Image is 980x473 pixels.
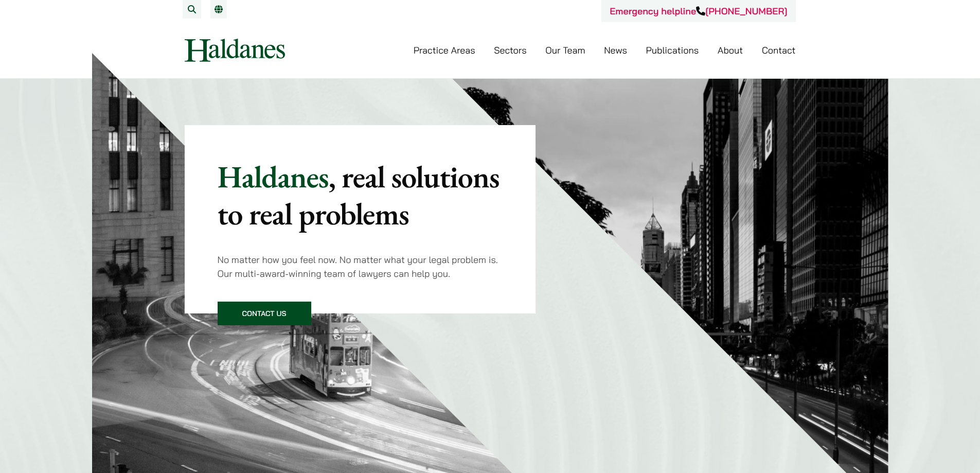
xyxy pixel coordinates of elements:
[610,5,787,17] a: Emergency helpline[PHONE_NUMBER]
[414,44,475,56] a: Practice Areas
[215,5,223,13] a: EN
[218,156,500,234] mark: , real solutions to real problems
[494,44,526,56] a: Sectors
[218,158,503,232] p: Haldanes
[718,44,743,56] a: About
[646,44,699,56] a: Publications
[218,302,311,325] a: Contact Us
[185,39,285,62] img: Logo of Haldanes
[604,44,627,56] a: News
[218,253,503,281] p: No matter how you feel now. No matter what your legal problem is. Our multi-award-winning team of...
[545,44,585,56] a: Our Team
[762,44,796,56] a: Contact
